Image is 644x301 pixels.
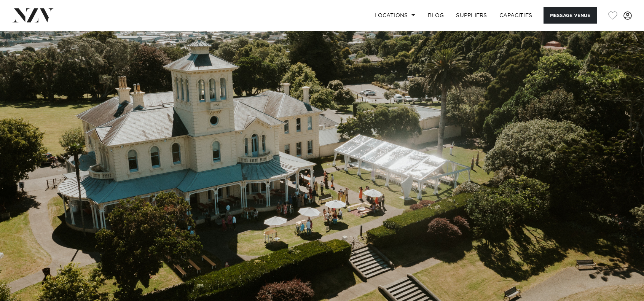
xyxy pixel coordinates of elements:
img: nzv-logo.png [12,8,54,22]
a: Capacities [493,7,539,24]
a: BLOG [422,7,450,24]
a: Locations [368,7,422,24]
a: SUPPLIERS [450,7,493,24]
button: Message Venue [544,7,597,24]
